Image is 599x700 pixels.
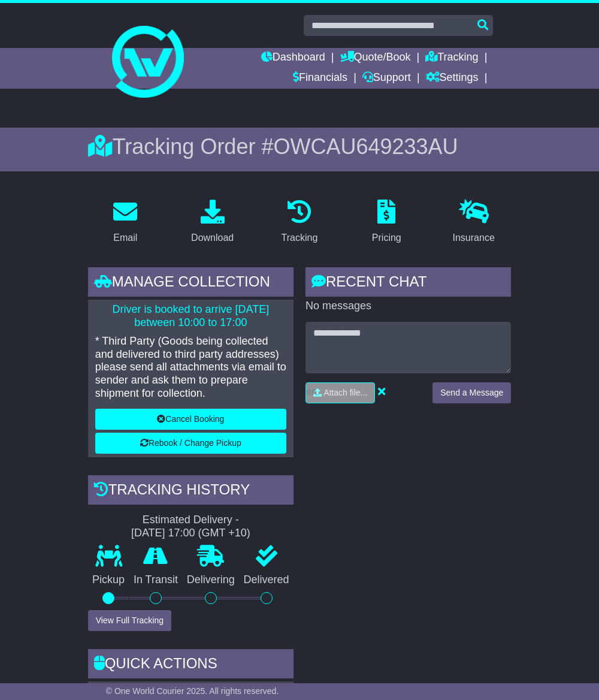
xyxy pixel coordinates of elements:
[129,574,183,587] p: In Transit
[261,48,325,68] a: Dashboard
[372,231,401,245] div: Pricing
[95,303,286,329] p: Driver is booked to arrive [DATE] between 10:00 to 17:00
[239,574,294,587] p: Delivered
[182,574,239,587] p: Delivering
[131,527,250,540] div: [DATE] 17:00 (GMT +10)
[453,231,495,245] div: Insurance
[105,195,145,249] a: Email
[293,68,347,89] a: Financials
[305,267,511,300] div: RECENT CHAT
[95,433,286,454] button: Rebook / Change Pickup
[191,231,234,245] div: Download
[273,134,458,159] span: OWCAU649233AU
[282,231,318,245] div: Tracking
[95,409,286,430] button: Cancel Booking
[88,475,294,508] div: Tracking history
[432,382,511,403] button: Send a Message
[364,195,409,249] a: Pricing
[445,195,503,249] a: Insurance
[88,134,512,159] div: Tracking Order #
[362,68,411,89] a: Support
[426,68,479,89] a: Settings
[183,195,241,249] a: Download
[425,48,478,68] a: Tracking
[274,195,326,249] a: Tracking
[340,48,411,68] a: Quote/Book
[106,686,279,696] span: © One World Courier 2025. All rights reserved.
[88,610,171,631] button: View Full Tracking
[113,231,137,245] div: Email
[88,514,294,539] div: Estimated Delivery -
[88,574,129,587] p: Pickup
[95,335,286,400] p: * Third Party (Goods being collected and delivered to third party addresses) please send all atta...
[88,649,294,681] div: Quick Actions
[88,267,294,300] div: Manage collection
[305,300,511,313] p: No messages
